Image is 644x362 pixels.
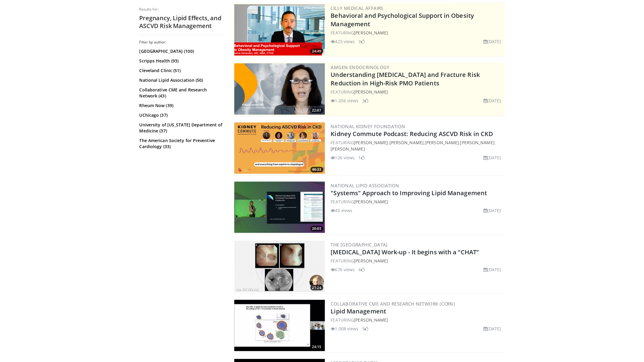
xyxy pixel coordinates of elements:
[139,77,223,83] a: National Lipid Association (50)
[234,300,325,351] img: 09da2a92-8b8e-4a9b-8da6-986b8f6baa80.300x170_q85_crop-smart_upscale.jpg
[331,189,487,197] a: "Systems" Approach to Improving Lipid Management
[362,97,368,104] li: 3
[331,207,353,214] li: 40 views
[331,30,504,36] div: FEATURING
[354,89,388,95] a: [PERSON_NAME]
[331,146,365,152] a: [PERSON_NAME]
[310,285,323,291] span: 21:24
[139,103,223,109] a: Rheum Now (39)
[234,4,325,56] img: ba3304f6-7838-4e41-9c0f-2e31ebde6754.png.300x170_q85_crop-smart_upscale.png
[389,140,424,145] a: [PERSON_NAME]
[483,97,501,104] li: [DATE]
[234,182,325,233] a: 20:03
[359,154,365,161] li: 1
[234,63,325,115] img: c9a25db3-4db0-49e1-a46f-17b5c91d58a1.png.300x170_q85_crop-smart_upscale.png
[139,138,223,150] a: The American Society for Preventive Cardiology (33)
[139,122,223,134] a: University of [US_STATE] Department of Medicine (37)
[331,248,479,256] a: [MEDICAL_DATA] Work-up - It begins with a “CHAT”
[483,325,501,332] li: [DATE]
[331,71,480,87] a: Understanding [MEDICAL_DATA] and Fracture Risk Reduction in High-Risk PMO Patients
[234,241,325,292] a: 21:24
[139,58,223,64] a: Scripps Health (93)
[483,207,501,214] li: [DATE]
[331,130,493,138] a: Kidney Commute Podcast: Reducing ASCVD Risk in CKD
[234,182,325,233] img: 9527b3f2-8ad4-4a1c-b759-b462f2898a40.300x170_q85_crop-smart_upscale.jpg
[331,139,504,152] div: FEATURING , , , ,
[234,122,325,174] img: b683e698-2aeb-49e3-91c6-28b066c9f657.300x170_q85_crop-smart_upscale.jpg
[425,140,459,145] a: [PERSON_NAME]
[331,89,504,95] div: FEATURING
[483,38,501,45] li: [DATE]
[331,198,504,205] div: FEATURING
[483,154,501,161] li: [DATE]
[139,14,224,30] h2: Pregnancy, Lipid Effects, and ASCVD Risk Management
[359,38,365,45] li: 3
[354,258,388,264] a: [PERSON_NAME]
[483,266,501,273] li: [DATE]
[354,199,388,205] a: [PERSON_NAME]
[460,140,495,145] a: [PERSON_NAME]
[234,4,325,56] a: 24:49
[331,325,359,332] li: 1,008 views
[359,266,365,273] li: 4
[310,226,323,231] span: 20:03
[354,317,388,323] a: [PERSON_NAME]
[362,325,368,332] li: 5
[139,7,224,12] p: Results for:
[331,64,390,70] a: Amgen Endocrinology
[310,108,323,113] span: 22:07
[139,40,224,45] h3: Filter by author:
[139,112,223,118] a: UChicago (37)
[331,242,388,248] a: The [GEOGRAPHIC_DATA]
[234,241,325,292] img: f2cccd3f-5d93-47f8-aa7d-bf4f1ded1d49.300x170_q85_crop-smart_upscale.jpg
[234,300,325,351] a: 24:15
[234,122,325,174] a: 46:33
[331,11,474,28] a: Behavioral and Psychological Support in Obesity Management
[331,266,355,273] li: 676 views
[331,38,355,45] li: 423 views
[139,87,223,99] a: Collaborative CME and Research Network (43)
[139,68,223,74] a: Cleveland Clinic (51)
[331,317,504,323] div: FEATURING
[331,258,504,264] div: FEATURING
[354,140,388,145] a: [PERSON_NAME]
[331,307,386,315] a: Lipid Management
[310,344,323,350] span: 24:15
[331,97,359,104] li: 1,056 views
[234,63,325,115] a: 22:07
[331,154,355,161] li: 126 views
[331,183,399,189] a: National Lipid Association
[331,123,405,129] a: National Kidney Foundation
[331,5,383,11] a: Lilly Medical Affairs
[310,49,323,54] span: 24:49
[354,30,388,36] a: [PERSON_NAME]
[139,48,223,54] a: [GEOGRAPHIC_DATA] (100)
[331,301,455,307] a: Collaborative CME and Research Network (CCRN)
[310,167,323,172] span: 46:33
